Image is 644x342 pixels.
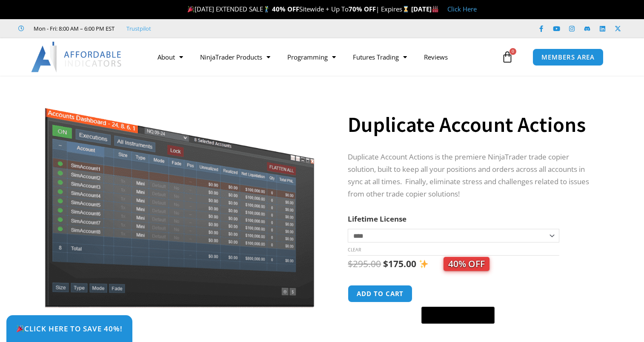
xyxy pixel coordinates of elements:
strong: [DATE] [411,5,439,13]
a: Click Here [447,5,477,13]
span: 0 [509,48,516,55]
a: Trustpilot [126,23,151,34]
span: MEMBERS AREA [541,54,595,60]
bdi: 175.00 [383,258,416,270]
span: Mon - Fri: 8:00 AM – 6:00 PM EST [31,23,114,34]
img: 🎉 [17,325,24,332]
strong: 40% OFF [272,5,299,13]
img: ⌛ [403,6,409,12]
iframe: Secure express checkout frame [420,284,496,304]
strong: 70% OFF [349,5,376,13]
span: [DATE] EXTENDED SALE Sitewide + Up To | Expires [186,5,411,13]
img: 🏌️‍♂️ [263,6,270,12]
button: Add to cart [348,285,412,302]
a: 0 [489,45,526,69]
img: ✨ [419,259,428,268]
a: NinjaTrader Products [192,47,279,67]
bdi: 295.00 [348,258,381,270]
p: Duplicate Account Actions is the premiere NinjaTrader trade copier solution, built to keep all yo... [348,151,596,200]
img: 🏭 [432,6,438,12]
a: Reviews [415,47,456,67]
h1: Duplicate Account Actions [348,110,596,140]
span: Click Here to save 40%! [16,325,123,332]
a: Programming [279,47,344,67]
a: Clear options [348,247,361,253]
img: Screenshot 2024-08-26 15414455555 [43,91,316,308]
img: LogoAI | Affordable Indicators – NinjaTrader [31,42,123,72]
a: About [149,47,192,67]
a: 🎉Click Here to save 40%! [6,315,132,342]
span: 40% OFF [444,257,489,271]
span: $ [348,258,353,270]
button: Buy with GPay [421,307,495,324]
label: Lifetime License [348,214,406,224]
nav: Menu [149,47,499,67]
a: MEMBERS AREA [532,48,604,66]
span: $ [383,258,388,270]
img: 🎉 [188,6,194,12]
a: Futures Trading [344,47,415,67]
